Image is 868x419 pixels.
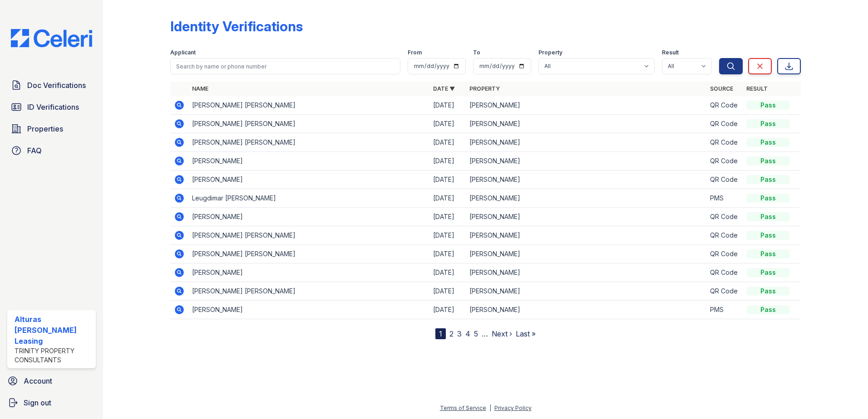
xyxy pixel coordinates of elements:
[516,329,536,338] a: Last »
[746,175,790,184] div: Pass
[429,115,466,133] td: [DATE]
[4,394,99,412] a: Sign out
[706,263,743,282] td: QR Code
[457,329,462,338] a: 3
[466,263,707,282] td: [PERSON_NAME]
[188,115,429,133] td: [PERSON_NAME] [PERSON_NAME]
[188,226,429,245] td: [PERSON_NAME] [PERSON_NAME]
[188,263,429,282] td: [PERSON_NAME]
[188,133,429,152] td: [PERSON_NAME] [PERSON_NAME]
[429,245,466,263] td: [DATE]
[429,226,466,245] td: [DATE]
[192,85,208,92] a: Name
[494,404,532,411] a: Privacy Policy
[7,141,96,160] a: FAQ
[429,189,466,208] td: [DATE]
[429,171,466,189] td: [DATE]
[466,282,707,301] td: [PERSON_NAME]
[466,115,707,133] td: [PERSON_NAME]
[449,329,454,338] a: 2
[538,49,562,56] label: Property
[27,102,79,112] span: ID Verifications
[746,268,790,277] div: Pass
[492,329,512,338] a: Next ›
[27,145,42,156] span: FAQ
[24,397,51,408] span: Sign out
[706,282,743,301] td: QR Code
[706,301,743,319] td: PMS
[746,249,790,258] div: Pass
[429,152,466,171] td: [DATE]
[24,375,52,386] span: Account
[7,98,96,116] a: ID Verifications
[489,404,491,411] div: |
[466,245,707,263] td: [PERSON_NAME]
[27,123,63,134] span: Properties
[15,346,92,365] div: Trinity Property Consultants
[466,152,707,171] td: [PERSON_NAME]
[746,119,790,128] div: Pass
[429,96,466,115] td: [DATE]
[706,189,743,208] td: PMS
[746,231,790,240] div: Pass
[4,372,99,390] a: Account
[466,171,707,189] td: [PERSON_NAME]
[188,171,429,189] td: [PERSON_NAME]
[746,212,790,221] div: Pass
[746,287,790,296] div: Pass
[482,328,488,339] span: …
[408,49,422,56] label: From
[706,96,743,115] td: QR Code
[188,301,429,319] td: [PERSON_NAME]
[706,133,743,152] td: QR Code
[170,18,303,34] div: Identity Verifications
[188,189,429,208] td: Leugdimar [PERSON_NAME]
[188,245,429,263] td: [PERSON_NAME] [PERSON_NAME]
[429,282,466,301] td: [DATE]
[7,76,96,94] a: Doc Verifications
[746,194,790,203] div: Pass
[188,208,429,226] td: [PERSON_NAME]
[746,101,790,110] div: Pass
[466,301,707,319] td: [PERSON_NAME]
[469,85,500,92] a: Property
[429,133,466,152] td: [DATE]
[170,49,196,56] label: Applicant
[706,226,743,245] td: QR Code
[429,301,466,319] td: [DATE]
[466,208,707,226] td: [PERSON_NAME]
[4,29,99,47] img: CE_Logo_Blue-a8612792a0a2168367f1c8372b55b34899dd931a85d93a1a3d3e32e68fde9ad4.png
[710,85,733,92] a: Source
[188,96,429,115] td: [PERSON_NAME] [PERSON_NAME]
[706,245,743,263] td: QR Code
[435,328,446,339] div: 1
[433,85,455,92] a: Date ▼
[466,226,707,245] td: [PERSON_NAME]
[429,263,466,282] td: [DATE]
[746,305,790,314] div: Pass
[706,115,743,133] td: QR Code
[706,208,743,226] td: QR Code
[473,49,480,56] label: To
[429,208,466,226] td: [DATE]
[15,314,92,346] div: Alturas [PERSON_NAME] Leasing
[474,329,478,338] a: 5
[188,282,429,301] td: [PERSON_NAME] [PERSON_NAME]
[746,85,768,92] a: Result
[466,133,707,152] td: [PERSON_NAME]
[188,152,429,171] td: [PERSON_NAME]
[662,49,679,56] label: Result
[706,171,743,189] td: QR Code
[170,58,400,74] input: Search by name or phone number
[440,404,486,411] a: Terms of Service
[746,156,790,166] div: Pass
[27,80,86,91] span: Doc Verifications
[466,96,707,115] td: [PERSON_NAME]
[7,120,96,138] a: Properties
[746,138,790,147] div: Pass
[465,329,470,338] a: 4
[466,189,707,208] td: [PERSON_NAME]
[706,152,743,171] td: QR Code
